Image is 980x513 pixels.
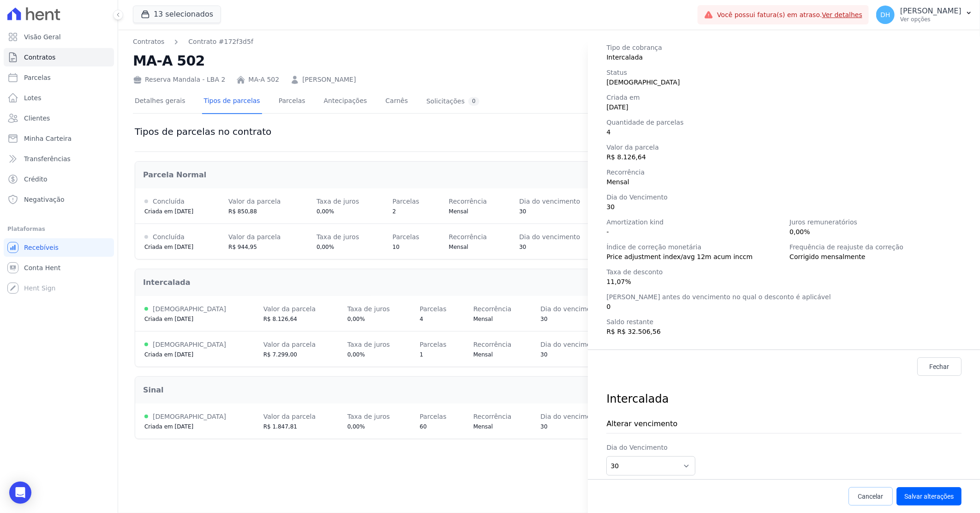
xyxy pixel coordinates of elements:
[4,238,114,257] a: Recebíveis
[24,195,65,204] span: Negativação
[4,190,114,209] a: Negativação
[4,109,114,127] a: Clientes
[606,242,778,252] span: Índice de correção monetária
[606,302,962,312] span: 0
[606,327,962,337] span: R$ R$ 32.506,56
[896,487,962,506] button: Salvar alterações
[24,114,50,123] span: Clientes
[606,292,962,302] span: [PERSON_NAME] antes do vencimento no qual o desconto é aplicável
[606,252,778,262] span: Price adjustment index/avg 12m acum inccm
[789,227,962,237] span: 0,00%
[606,391,669,407] h1: Intercalada
[4,48,114,66] a: Contratos
[606,443,962,453] span: Dia do Vencimento
[4,259,114,277] a: Conta Hent
[606,202,962,212] span: 30
[24,175,48,184] span: Crédito
[606,217,778,227] span: Amortization kind
[606,267,962,277] span: Taxa de desconto
[24,93,42,103] span: Lotes
[606,168,962,177] span: Recorrência
[4,68,114,87] a: Parcelas
[858,492,884,501] span: Cancelar
[606,68,962,78] span: Status
[606,418,962,429] span: Alterar vencimento
[24,134,72,143] span: Minha Carteira
[849,487,893,506] a: Cancelar
[917,357,962,376] a: Fechar
[24,32,61,42] span: Visão Geral
[24,243,59,252] span: Recebíveis
[24,263,60,272] span: Conta Hent
[24,53,55,62] span: Contratos
[7,223,110,235] div: Plataformas
[606,93,962,103] span: Criada em
[606,277,962,287] span: 11,07%
[606,43,962,53] span: Tipo de cobrança
[606,118,962,127] span: Quantidade de parcelas
[4,150,114,168] a: Transferências
[606,53,962,62] span: Intercalada
[4,170,114,188] a: Crédito
[789,252,962,262] span: Corrigido mensalmente
[24,73,51,82] span: Parcelas
[4,28,114,46] a: Visão Geral
[4,129,114,148] a: Minha Carteira
[24,154,71,163] span: Transferências
[606,152,962,162] span: R$ 8.126,64
[789,242,962,252] span: Frequência de reajuste da correção
[606,127,962,137] span: 4
[930,362,950,371] span: Fechar
[606,78,962,87] span: [DEMOGRAPHIC_DATA]
[606,177,962,187] span: Mensal
[606,103,962,112] span: [DATE]
[9,482,31,504] div: Open Intercom Messenger
[606,143,962,152] span: Valor da parcela
[789,217,962,227] span: Juros remuneratórios
[606,317,962,327] span: Saldo restante
[606,227,778,237] span: -
[606,193,962,202] span: Dia do Vencimento
[4,89,114,107] a: Lotes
